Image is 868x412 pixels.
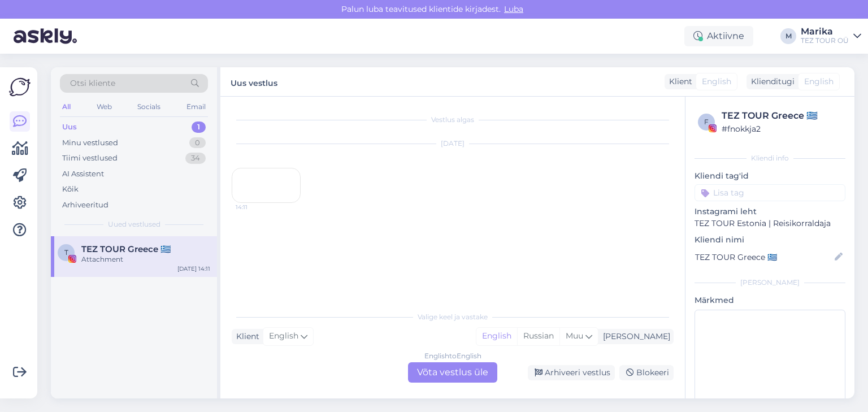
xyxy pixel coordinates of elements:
div: Klient [665,76,692,88]
div: Kõik [62,184,79,195]
span: Muu [566,331,583,341]
span: English [804,76,834,88]
span: TEZ TOUR Greece 🇬🇷 [81,244,171,254]
div: English [476,328,517,345]
span: Uued vestlused [108,219,160,229]
span: f [704,118,709,126]
div: Minu vestlused [62,137,118,149]
div: # fnokkja2 [722,123,842,135]
span: 14:11 [236,203,278,211]
div: Valige keel ja vastake [232,312,674,322]
div: [PERSON_NAME] [695,277,845,288]
div: Marika [801,27,849,36]
div: English to English [424,351,481,361]
p: Märkmed [695,294,845,306]
label: Uus vestlus [231,74,277,89]
span: English [702,76,731,88]
p: Kliendi nimi [695,234,845,246]
div: Russian [517,328,559,345]
div: TEZ TOUR Greece 🇬🇷 [722,109,842,123]
div: Arhiveeritud [62,200,108,211]
div: Vestlus algas [232,115,674,125]
div: Võta vestlus üle [408,362,497,383]
div: Kliendi info [695,153,845,163]
p: Instagrami leht [695,206,845,218]
div: Socials [135,99,163,114]
div: Tiimi vestlused [62,153,118,164]
div: 34 [185,153,206,164]
div: [PERSON_NAME] [598,331,670,342]
p: TEZ TOUR Estonia | Reisikorraldaja [695,218,845,229]
div: Aktiivne [684,26,753,46]
div: 0 [189,137,206,149]
div: Klient [232,331,259,342]
a: MarikaTEZ TOUR OÜ [801,27,861,45]
div: TEZ TOUR OÜ [801,36,849,45]
div: Arhiveeri vestlus [528,365,615,380]
div: AI Assistent [62,168,104,180]
input: Lisa nimi [695,251,832,263]
div: Uus [62,122,77,133]
div: 1 [192,122,206,133]
span: Otsi kliente [70,77,115,89]
div: [DATE] 14:11 [177,264,210,273]
div: Klienditugi [747,76,795,88]
div: Email [184,99,208,114]
span: T [64,248,68,257]
div: [DATE] [232,138,674,149]
img: Askly Logo [9,76,31,98]
input: Lisa tag [695,184,845,201]
div: M [780,28,796,44]
div: All [60,99,73,114]
p: Kliendi tag'id [695,170,845,182]
span: Luba [501,4,527,14]
div: Blokeeri [619,365,674,380]
div: Web [94,99,114,114]
div: Attachment [81,254,210,264]
span: English [269,330,298,342]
